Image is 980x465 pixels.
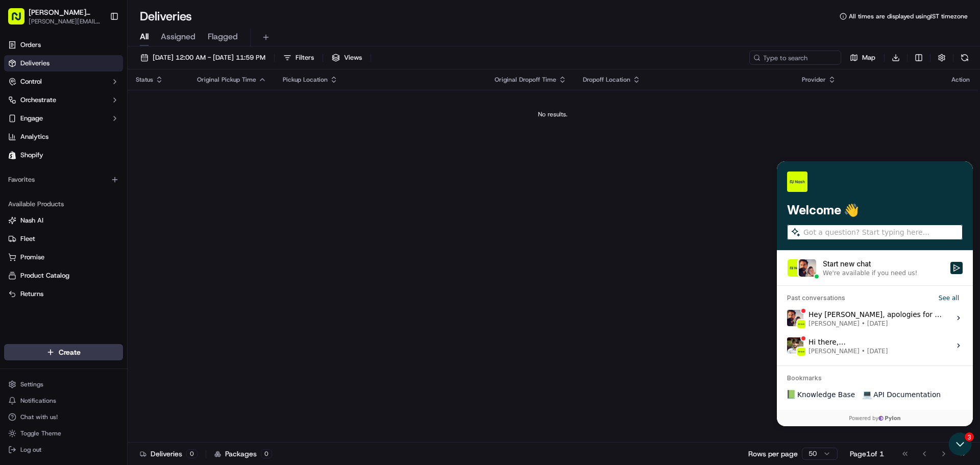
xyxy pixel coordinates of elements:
span: Control [20,77,42,86]
button: Map [845,51,880,65]
input: Type to search [749,51,841,65]
button: Control [4,74,123,90]
img: Shopify logo [8,151,16,159]
button: Filters [279,51,318,65]
span: Assigned [161,31,195,43]
div: Deliveries [140,449,198,459]
span: Orders [20,40,41,50]
button: Promise [4,249,123,265]
div: Available Products [4,196,123,212]
span: Provider [802,76,826,84]
a: Returns [8,289,119,299]
span: Fleet [20,234,35,243]
span: Engage [20,114,43,123]
a: Orders [4,37,123,53]
span: Settings [20,380,43,388]
div: Favorites [4,172,123,188]
button: [PERSON_NAME][EMAIL_ADDRESS][DOMAIN_NAME] [29,17,102,26]
button: Notifications [4,394,123,408]
div: No results. [132,110,974,118]
iframe: Customer support window [777,161,973,426]
button: Log out [4,443,123,457]
span: Views [344,53,362,62]
button: Refresh [958,51,972,65]
div: 0 [261,449,272,458]
button: Chat with us! [4,410,123,424]
span: Pickup Location [283,76,328,84]
button: Settings [4,377,123,391]
span: Map [862,53,875,62]
button: Fleet [4,231,123,247]
span: Notifications [20,397,56,405]
span: Flagged [208,31,238,43]
button: Nash AI [4,212,123,229]
span: Nash AI [20,216,43,225]
button: Product Catalog [4,267,123,284]
a: Shopify [4,147,123,163]
h1: Deliveries [140,8,192,25]
button: Orchestrate [4,92,123,108]
span: Deliveries [20,59,50,68]
div: Page 1 of 1 [850,449,884,459]
div: Packages [214,449,272,459]
span: Promise [20,253,44,262]
button: Views [327,51,366,65]
span: Toggle Theme [20,429,61,437]
button: [PERSON_NAME] Sweets[PERSON_NAME][EMAIL_ADDRESS][DOMAIN_NAME] [4,4,106,29]
iframe: Open customer support [947,431,975,459]
p: Rows per page [748,449,798,459]
a: Promise [8,253,119,262]
a: Analytics [4,129,123,145]
span: Create [59,347,81,357]
button: Create [4,344,123,360]
button: Returns [4,286,123,302]
span: Chat with us! [20,413,58,421]
span: Returns [20,289,43,299]
span: [PERSON_NAME] Sweets [29,7,102,17]
span: Analytics [20,132,48,141]
a: Deliveries [4,55,123,71]
div: 0 [186,449,198,458]
a: Product Catalog [8,271,119,280]
button: [DATE] 12:00 AM - [DATE] 11:59 PM [136,51,270,65]
button: Engage [4,110,123,127]
span: All times are displayed using IST timezone [849,12,968,20]
span: Filters [296,53,314,62]
span: Log out [20,446,41,454]
span: All [140,31,149,43]
div: Action [951,76,970,84]
span: Original Dropoff Time [495,76,556,84]
span: Shopify [20,151,43,160]
span: Status [136,76,153,84]
a: Nash AI [8,216,119,225]
span: Original Pickup Time [197,76,256,84]
span: [DATE] 12:00 AM - [DATE] 11:59 PM [153,53,265,62]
